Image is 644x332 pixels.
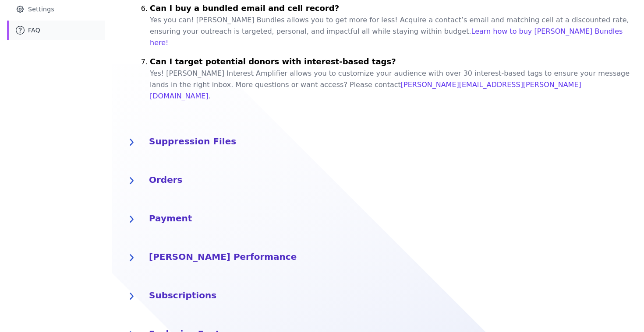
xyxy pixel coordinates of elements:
[123,172,633,189] button: Orders
[149,172,633,186] h4: Orders
[149,287,633,301] h4: Subscriptions
[150,80,581,100] a: [PERSON_NAME][EMAIL_ADDRESS][PERSON_NAME][DOMAIN_NAME]
[28,5,54,14] span: Settings
[149,210,633,224] h4: Payment
[149,133,633,147] h4: Suppression Files
[7,21,105,40] a: FAQ
[123,133,633,151] button: Suppression Files
[150,68,633,102] p: Yes! [PERSON_NAME] Interest Amplifier allows you to customize your audience with over 30 interest...
[149,249,633,263] h4: [PERSON_NAME] Performance
[123,210,633,228] button: Payment
[150,54,633,68] h4: Can I target potential donors with interest-based tags?
[28,26,40,35] span: FAQ
[123,249,633,266] button: [PERSON_NAME] Performance
[150,14,633,49] p: Yes you can! [PERSON_NAME] Bundles allows you to get more for less! Acquire a contact’s email and...
[150,0,633,14] h4: Can I buy a bundled email and cell record?
[123,287,633,305] button: Subscriptions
